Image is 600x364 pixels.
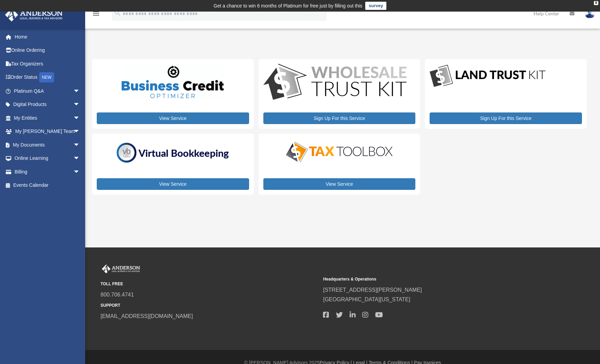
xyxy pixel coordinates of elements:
img: LandTrust_lgo-1.jpg [430,64,545,89]
span: arrow_drop_down [73,98,87,112]
a: Billingarrow_drop_down [5,165,90,179]
i: menu [92,10,100,18]
span: arrow_drop_down [73,125,87,139]
span: arrow_drop_down [73,111,87,125]
a: [STREET_ADDRESS][PERSON_NAME] [323,287,422,293]
img: WS-Trust-Kit-lgo-1.jpg [263,64,406,102]
a: Digital Productsarrow_drop_down [5,98,87,111]
small: Headquarters & Operations [323,276,541,283]
div: Get a chance to win 6 months of Platinum for free just by filling out this [214,2,363,10]
span: arrow_drop_down [73,138,87,152]
a: Online Learningarrow_drop_down [5,152,90,165]
a: Events Calendar [5,179,90,192]
a: [EMAIL_ADDRESS][DOMAIN_NAME] [101,313,193,319]
a: Sign Up For this Service [263,112,416,124]
a: menu [92,12,100,18]
small: SUPPORT [101,302,318,309]
a: [GEOGRAPHIC_DATA][US_STATE] [323,297,410,302]
a: My [PERSON_NAME] Teamarrow_drop_down [5,125,90,138]
img: User Pic [585,9,595,18]
a: My Entitiesarrow_drop_down [5,111,90,125]
span: arrow_drop_down [73,152,87,166]
span: arrow_drop_down [73,165,87,179]
small: TOLL FREE [101,280,318,288]
a: Online Ordering [5,44,90,57]
i: search [114,9,121,17]
a: View Service [97,112,249,124]
a: Order StatusNEW [5,71,90,85]
div: NEW [39,72,54,82]
a: Home [5,30,90,44]
img: Anderson Advisors Platinum Portal [101,264,141,273]
a: View Service [97,178,249,190]
a: Platinum Q&Aarrow_drop_down [5,84,90,98]
a: survey [365,2,386,10]
img: Anderson Advisors Platinum Portal [3,8,65,21]
a: 800.706.4741 [101,292,134,298]
a: View Service [263,178,416,190]
a: Tax Organizers [5,57,90,71]
div: close [594,1,598,5]
a: My Documentsarrow_drop_down [5,138,90,152]
span: arrow_drop_down [73,84,87,98]
a: Sign Up For this Service [430,112,582,124]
